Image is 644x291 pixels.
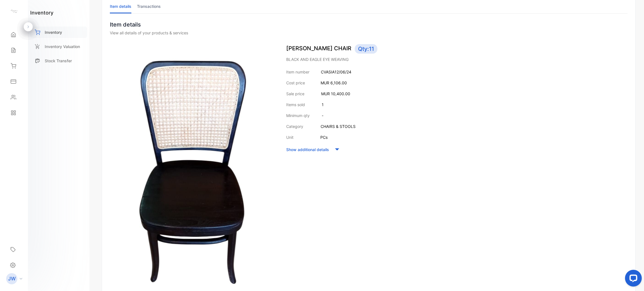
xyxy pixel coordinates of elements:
p: BLACK AND EAGLE EYE WEAVING [286,56,628,62]
p: CHAIRS & STOOLS [321,123,356,129]
a: Stock Transfer [30,55,87,66]
p: Item details [110,20,628,29]
p: Sale price [286,91,304,97]
p: 1 [322,102,324,108]
p: Category [286,123,303,129]
p: PCs [320,134,328,140]
p: JW [8,275,16,282]
p: Items sold [286,102,305,108]
span: MUR 6,106.00 [321,80,347,85]
p: Minimum qty [286,113,310,118]
p: Inventory Valuation [45,44,80,49]
p: - [322,113,323,118]
div: View all details of your products & services [110,30,628,36]
span: MUR 10,400.00 [321,91,350,96]
iframe: LiveChat chat widget [621,268,644,291]
p: Show additional details [286,147,329,152]
img: logo [10,7,18,16]
p: Unit [286,134,293,140]
p: Stock Transfer [45,58,72,64]
p: Inventory [45,29,62,35]
p: Item number [286,69,309,75]
span: Qty: 11 [355,44,377,54]
a: Inventory Valuation [30,41,87,52]
p: Cost price [286,80,305,86]
a: Inventory [30,27,87,38]
p: CVASIA12/06/24 [321,69,351,75]
h1: inventory [30,9,53,16]
p: [PERSON_NAME] CHAIR [286,44,628,54]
